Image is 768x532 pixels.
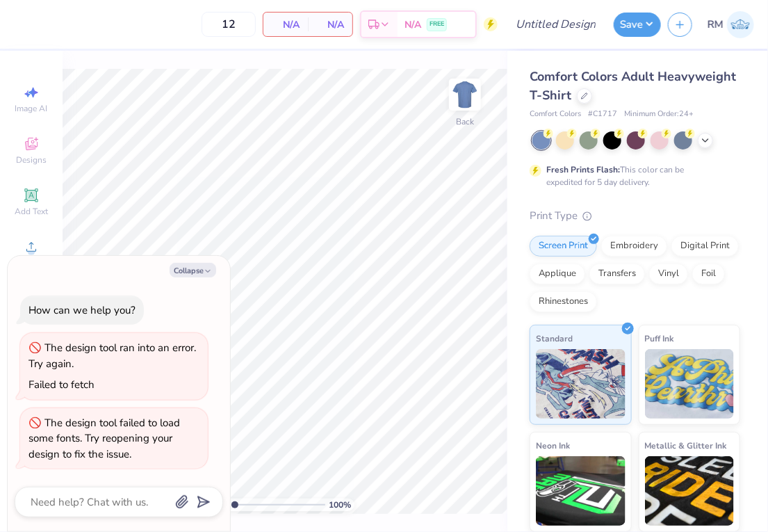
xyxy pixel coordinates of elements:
span: Comfort Colors [530,108,581,120]
img: Neon Ink [536,456,626,526]
img: Back [451,81,479,108]
div: Screen Print [530,236,597,257]
span: FREE [430,19,444,29]
div: Back [456,115,474,128]
span: Neon Ink [536,438,570,453]
a: RM [708,11,754,38]
div: The design tool failed to load some fonts. Try reopening your design to fix the issue. [28,416,180,461]
span: N/A [316,17,344,32]
span: Comfort Colors Adult Heavyweight T-Shirt [530,68,736,104]
span: N/A [272,17,300,32]
input: – – [202,12,256,37]
div: Vinyl [649,264,688,284]
span: 100 % [329,499,351,511]
span: Standard [536,331,573,346]
span: N/A [405,17,421,32]
span: # C1717 [588,108,617,120]
span: Add Text [15,206,48,217]
span: Minimum Order: 24 + [624,108,694,120]
span: Metallic & Glitter Ink [645,438,727,453]
span: Image AI [15,103,48,114]
div: Foil [692,264,725,284]
div: The design tool ran into an error. Try again. [28,341,196,371]
span: RM [708,17,724,33]
div: Print Type [530,208,740,224]
div: Rhinestones [530,291,597,312]
div: Embroidery [601,236,667,257]
div: Transfers [589,264,645,284]
button: Collapse [170,263,216,277]
img: Puff Ink [645,349,735,419]
img: Raissa Miglioli [727,11,754,38]
img: Standard [536,349,626,419]
img: Metallic & Glitter Ink [645,456,735,526]
div: Digital Print [671,236,739,257]
button: Save [614,13,661,37]
div: Failed to fetch [28,378,95,392]
span: Designs [16,154,47,166]
div: Applique [530,264,585,284]
span: Puff Ink [645,331,674,346]
strong: Fresh Prints Flash: [546,164,620,175]
div: This color can be expedited for 5 day delivery. [546,163,717,188]
input: Untitled Design [505,10,607,38]
div: How can we help you? [28,303,136,317]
